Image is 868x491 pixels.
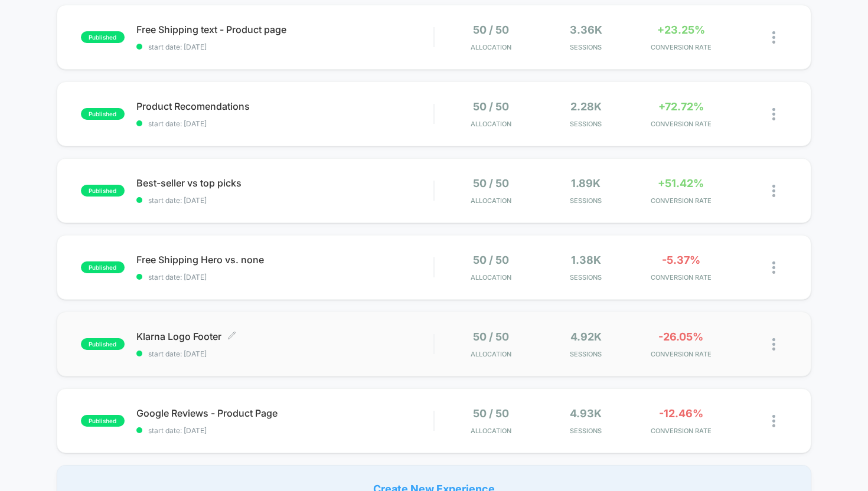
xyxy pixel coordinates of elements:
[471,273,511,281] span: Allocation
[358,228,393,240] input: Volume
[81,338,125,350] span: published
[136,24,434,35] span: Free Shipping text - Product page
[81,261,125,273] span: published
[136,407,434,419] span: Google Reviews - Product Page
[136,254,434,266] span: Free Shipping Hero vs. none
[571,177,601,189] span: 1.89k
[136,119,434,128] span: start date: [DATE]
[6,224,25,243] button: Play, NEW DEMO 2025-VEED.mp4
[541,43,631,51] span: Sessions
[658,100,704,113] span: +72.72%
[471,197,511,205] span: Allocation
[473,177,509,189] span: 50 / 50
[136,177,434,189] span: Best-seller vs top picks
[657,24,705,36] span: +23.25%
[136,426,434,435] span: start date: [DATE]
[473,407,509,420] span: 50 / 50
[541,197,631,205] span: Sessions
[541,350,631,358] span: Sessions
[772,415,775,427] img: close
[136,42,434,51] span: start date: [DATE]
[772,108,775,120] img: close
[662,254,700,266] span: -5.37%
[658,330,703,343] span: -26.05%
[637,350,726,358] span: CONVERSION RATE
[570,407,602,420] span: 4.93k
[570,100,602,113] span: 2.28k
[570,24,602,36] span: 3.36k
[473,254,509,266] span: 50 / 50
[541,427,631,435] span: Sessions
[637,427,726,435] span: CONVERSION RATE
[471,350,511,358] span: Allocation
[772,261,775,274] img: close
[541,273,631,281] span: Sessions
[136,330,434,342] span: Klarna Logo Footer
[207,110,236,139] button: Play, NEW DEMO 2025-VEED.mp4
[637,43,726,51] span: CONVERSION RATE
[658,177,704,189] span: +51.42%
[772,185,775,197] img: close
[136,349,434,358] span: start date: [DATE]
[473,100,509,113] span: 50 / 50
[473,330,509,343] span: 50 / 50
[136,100,434,112] span: Product Recomendations
[9,208,436,220] input: Seek
[81,108,125,120] span: published
[81,185,125,197] span: published
[637,197,726,205] span: CONVERSION RATE
[136,196,434,205] span: start date: [DATE]
[637,273,726,281] span: CONVERSION RATE
[637,120,726,128] span: CONVERSION RATE
[136,273,434,281] span: start date: [DATE]
[471,43,511,51] span: Allocation
[772,338,775,351] img: close
[471,120,511,128] span: Allocation
[308,227,335,240] div: Current time
[570,330,602,343] span: 4.92k
[81,415,125,427] span: published
[541,120,631,128] span: Sessions
[659,407,703,420] span: -12.46%
[471,427,511,435] span: Allocation
[571,254,601,266] span: 1.38k
[473,24,509,36] span: 50 / 50
[772,31,775,44] img: close
[81,31,125,43] span: published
